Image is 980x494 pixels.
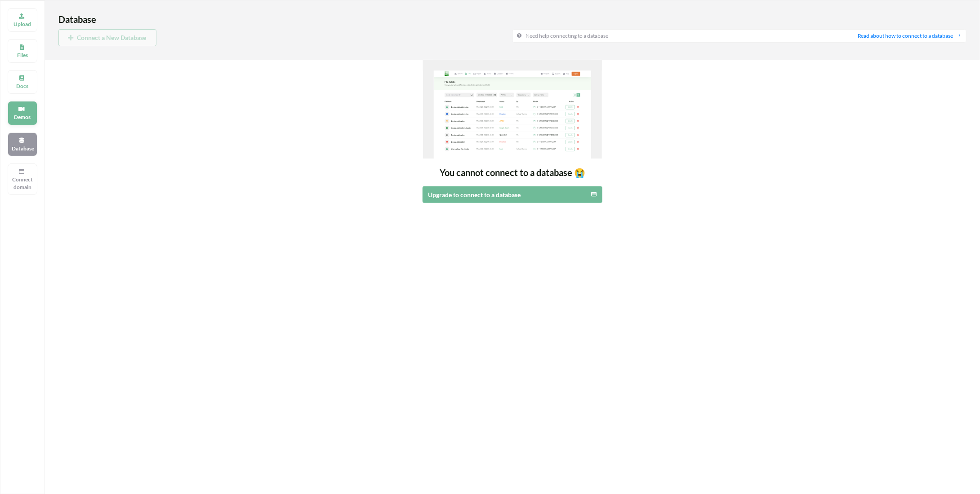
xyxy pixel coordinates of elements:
h3: Database [58,14,967,25]
div: Need help connecting to a database [517,32,739,40]
span: You cannot connect to a database 😭 [440,167,585,178]
button: Upgrade to connect to a database [423,186,602,203]
p: Files [12,51,33,59]
p: Docs [12,82,33,90]
p: Database [12,145,33,152]
div: Upgrade to connect to a database [428,190,556,199]
img: No importers created [423,60,602,159]
a: Read about how to connect to a database [858,32,962,39]
p: Demos [12,113,33,121]
p: Connect domain [12,176,33,191]
p: Upload [12,20,33,28]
